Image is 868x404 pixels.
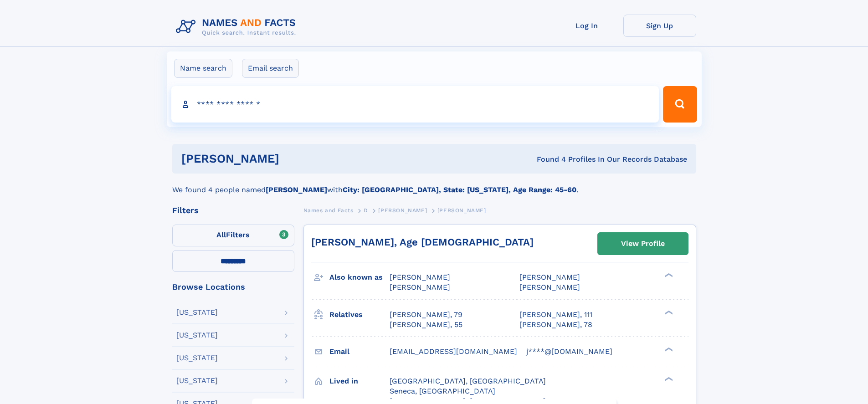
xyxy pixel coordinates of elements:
[329,307,390,322] h3: Relatives
[519,310,592,320] a: [PERSON_NAME], 111
[364,207,368,214] span: D
[181,153,408,164] h1: [PERSON_NAME]
[663,86,697,123] button: Search Button
[171,86,659,123] input: search input
[390,387,495,395] span: Seneca, [GEOGRAPHIC_DATA]
[176,377,218,384] div: [US_STATE]
[550,15,623,37] a: Log In
[329,344,390,359] h3: Email
[390,347,517,356] span: [EMAIL_ADDRESS][DOMAIN_NAME]
[378,207,427,214] span: [PERSON_NAME]
[390,377,546,385] span: [GEOGRAPHIC_DATA], [GEOGRAPHIC_DATA]
[172,15,303,39] img: Logo Names and Facts
[329,270,390,285] h3: Also known as
[329,373,390,389] h3: Lived in
[172,225,294,246] label: Filters
[176,354,218,362] div: [US_STATE]
[176,332,218,339] div: [US_STATE]
[378,205,427,216] a: [PERSON_NAME]
[390,310,462,320] a: [PERSON_NAME], 79
[623,15,696,37] a: Sign Up
[390,320,462,330] a: [PERSON_NAME], 55
[343,185,576,194] b: City: [GEOGRAPHIC_DATA], State: [US_STATE], Age Range: 45-60
[519,320,592,330] a: [PERSON_NAME], 78
[437,207,486,214] span: [PERSON_NAME]
[390,273,450,281] span: [PERSON_NAME]
[663,376,673,382] div: ❯
[311,236,534,248] a: [PERSON_NAME], Age [DEMOGRAPHIC_DATA]
[663,346,673,352] div: ❯
[408,154,687,164] div: Found 4 Profiles In Our Records Database
[663,272,673,278] div: ❯
[364,205,368,216] a: D
[172,283,294,291] div: Browse Locations
[172,206,294,215] div: Filters
[172,174,696,195] div: We found 4 people named with .
[390,283,450,291] span: [PERSON_NAME]
[663,309,673,315] div: ❯
[519,283,580,291] span: [PERSON_NAME]
[266,185,327,194] b: [PERSON_NAME]
[216,230,226,239] span: All
[598,233,688,255] a: View Profile
[242,59,299,78] label: Email search
[176,309,218,316] div: [US_STATE]
[303,205,354,216] a: Names and Facts
[519,273,580,281] span: [PERSON_NAME]
[621,233,665,254] div: View Profile
[174,59,232,78] label: Name search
